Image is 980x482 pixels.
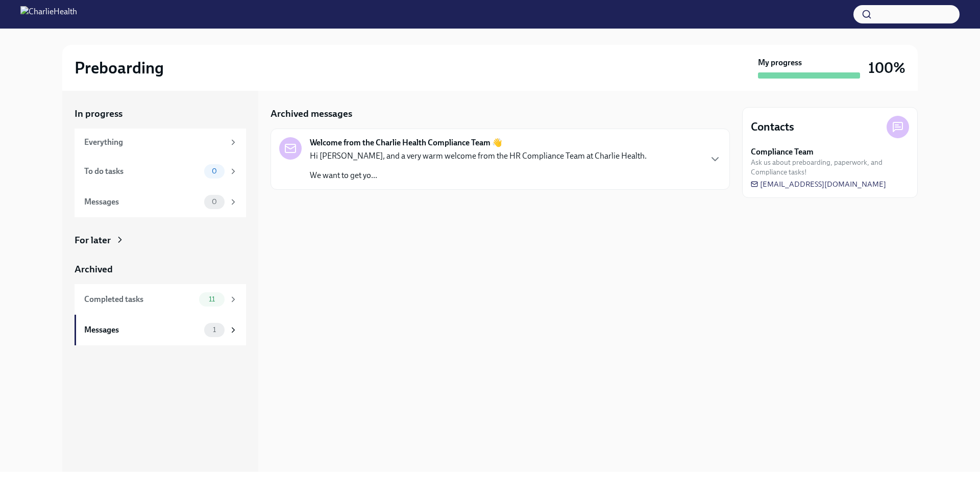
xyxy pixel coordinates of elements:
[207,326,222,334] span: 1
[203,295,221,303] span: 11
[75,263,246,276] a: Archived
[75,234,246,247] a: For later
[751,119,794,135] h4: Contacts
[84,166,200,177] div: To do tasks
[84,196,200,208] div: Messages
[20,6,77,22] img: CharlieHealth
[75,315,246,345] a: Messages1
[310,150,647,162] p: Hi [PERSON_NAME], and a very warm welcome from the HR Compliance Team at Charlie Health.
[271,107,352,120] h5: Archived messages
[206,198,223,206] span: 0
[751,158,909,177] span: Ask us about preboarding, paperwork, and Compliance tasks!
[75,187,246,217] a: Messages0
[206,167,223,175] span: 0
[84,294,195,305] div: Completed tasks
[75,58,164,78] h2: Preboarding
[75,156,246,187] a: To do tasks0
[75,284,246,315] a: Completed tasks11
[84,324,200,336] div: Messages
[75,107,246,120] a: In progress
[751,179,886,189] a: [EMAIL_ADDRESS][DOMAIN_NAME]
[868,59,905,77] h3: 100%
[75,129,246,156] a: Everything
[310,170,647,181] p: We want to get yo...
[84,137,225,148] div: Everything
[310,137,502,148] strong: Welcome from the Charlie Health Compliance Team 👋
[758,57,802,68] strong: My progress
[751,146,814,158] strong: Compliance Team
[75,234,111,247] div: For later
